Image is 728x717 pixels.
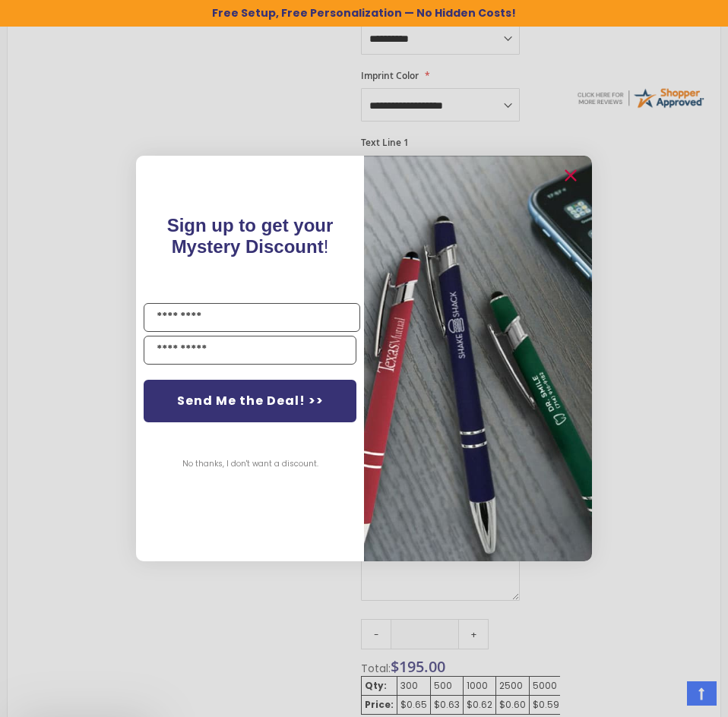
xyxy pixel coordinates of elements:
span: Sign up to get your Mystery Discount [167,215,334,257]
span: ! [167,215,334,257]
button: Send Me the Deal! >> [144,380,356,422]
button: Close dialog [559,163,583,188]
img: pop-up-image [364,156,592,561]
button: No thanks, I don't want a discount. [175,445,326,483]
